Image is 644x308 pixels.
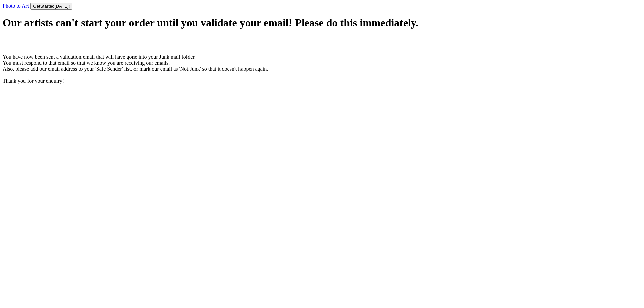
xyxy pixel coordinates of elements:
[3,3,30,9] a: Photo to Art
[3,17,641,29] h1: Our artists can't start your order until you validate your email! Please do this immediately.
[30,3,72,10] button: GetStarted[DATE]!
[3,3,29,9] span: Photo to Art
[30,3,72,9] a: GetStarted[DATE]!
[50,4,55,9] span: ed
[3,54,641,84] p: You have now been sent a validation email that will have gone into your Junk mail folder. You mus...
[33,4,40,9] span: Get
